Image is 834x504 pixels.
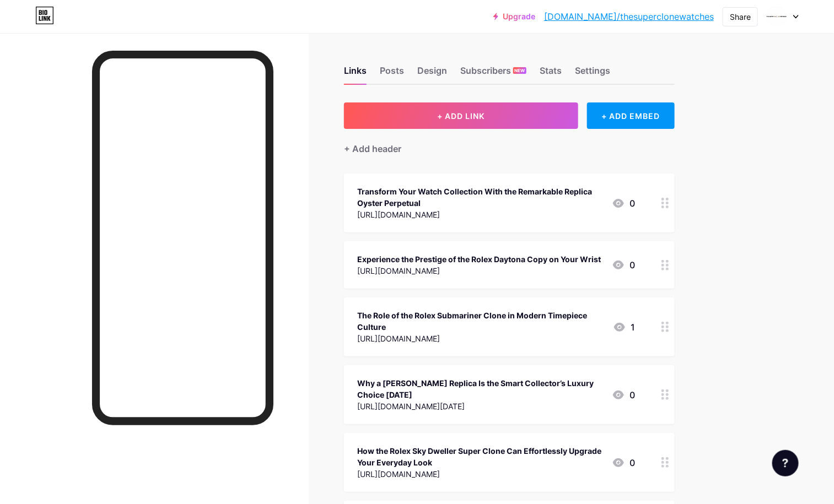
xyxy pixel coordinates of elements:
[357,333,604,344] div: [URL][DOMAIN_NAME]
[357,445,603,468] div: How the Rolex Sky Dweller Super Clone Can Effortlessly Upgrade Your Everyday Look
[612,388,635,402] div: 0
[344,64,367,84] div: Links
[344,142,401,155] div: + Add header
[380,64,404,84] div: Posts
[357,377,603,400] div: Why a [PERSON_NAME] Replica Is the Smart Collector’s Luxury Choice [DATE]
[344,102,578,129] button: + ADD LINK
[357,310,604,333] div: The Role of the Rolex Submariner Clone in Modern Timepiece Culture
[730,11,751,23] div: Share
[493,12,535,21] a: Upgrade
[357,400,603,412] div: [URL][DOMAIN_NAME][DATE]
[357,253,601,265] div: Experience the Prestige of the Rolex Daytona Copy on Your Wrist
[766,6,787,27] img: thesuperclonewatches
[544,10,714,23] a: [DOMAIN_NAME]/thesuperclonewatches
[515,67,525,74] span: NEW
[417,64,447,84] div: Design
[613,321,635,334] div: 1
[587,102,675,129] div: + ADD EMBED
[357,186,603,209] div: Transform Your Watch Collection With the Remarkable Replica Oyster Perpetual
[357,209,603,220] div: [URL][DOMAIN_NAME]
[357,468,603,480] div: [URL][DOMAIN_NAME]
[575,64,610,84] div: Settings
[460,64,526,84] div: Subscribers
[540,64,562,84] div: Stats
[612,456,635,469] div: 0
[437,111,485,121] span: + ADD LINK
[612,258,635,272] div: 0
[357,265,601,277] div: [URL][DOMAIN_NAME]
[612,197,635,210] div: 0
